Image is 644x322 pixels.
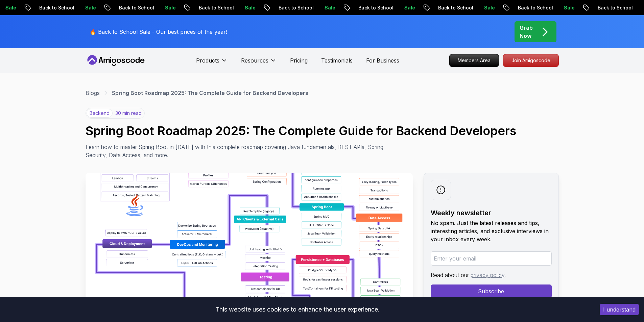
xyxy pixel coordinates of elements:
a: Members Area [449,54,499,67]
p: Back to School [266,4,312,11]
p: Back to School [585,4,631,11]
p: No spam. Just the latest releases and tips, interesting articles, and exclusive interviews in you... [431,219,552,243]
p: Sale [551,4,573,11]
a: Testimonials [321,56,353,65]
p: Sale [391,4,413,11]
p: Sale [312,4,333,11]
a: Blogs [86,89,100,97]
a: privacy policy [471,272,504,278]
h2: Weekly newsletter [431,208,552,218]
button: Accept cookies [600,304,639,315]
p: Back to School [186,4,232,11]
p: Back to School [505,4,551,11]
p: Learn how to master Spring Boot in [DATE] with this complete roadmap covering Java fundamentals, ... [86,143,388,159]
button: Resources [241,56,277,70]
p: Read about our . [431,271,552,279]
button: Products [196,56,228,70]
h1: Spring Boot Roadmap 2025: The Complete Guide for Backend Developers [86,124,559,138]
a: For Business [366,56,399,65]
input: Enter your email [431,251,552,266]
p: Back to School [345,4,391,11]
a: Join Amigoscode [503,54,559,67]
p: Back to School [106,4,152,11]
p: Spring Boot Roadmap 2025: The Complete Guide for Backend Developers [112,89,308,97]
p: Sale [471,4,493,11]
p: Sale [152,4,174,11]
p: 🔥 Back to School Sale - Our best prices of the year! [90,28,227,36]
p: Members Area [450,54,499,67]
p: backend [87,109,113,118]
p: Join Amigoscode [503,54,558,67]
p: 30 min read [115,110,142,117]
p: Back to School [425,4,471,11]
p: Grab Now [520,24,533,40]
button: Subscribe [431,284,552,298]
p: Sale [232,4,254,11]
p: Back to School [26,4,72,11]
div: This website uses cookies to enhance the user experience. [5,302,590,317]
p: Products [196,56,219,65]
p: Sale [72,4,94,11]
a: Pricing [290,56,308,65]
p: Resources [241,56,268,65]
